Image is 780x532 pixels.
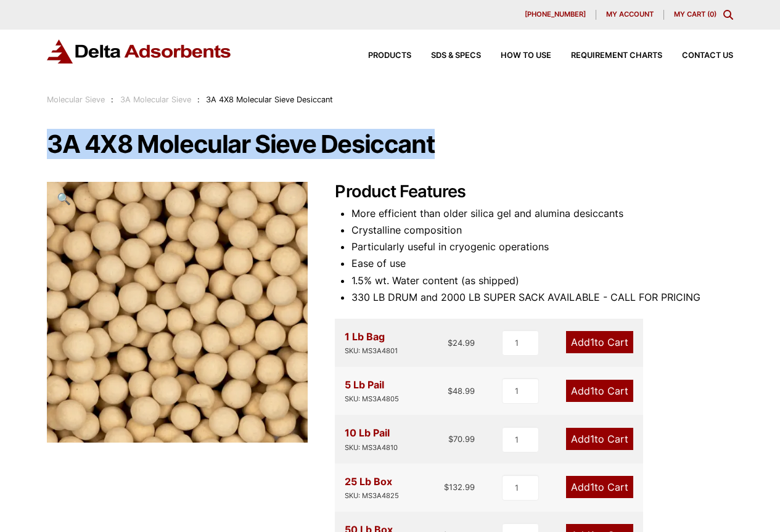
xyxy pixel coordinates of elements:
[501,52,551,60] span: How to Use
[351,272,733,289] li: 1.5% wt. Water content (as shipped)
[448,338,453,348] span: $
[444,482,475,492] bdi: 132.99
[566,380,633,402] a: Add1to Cart
[448,434,475,444] bdi: 70.99
[674,10,716,18] a: My Cart (0)
[345,425,398,453] div: 10 Lb Pail
[345,377,399,405] div: 5 Lb Pail
[525,11,586,18] span: [PHONE_NUMBER]
[111,95,113,104] span: :
[345,473,399,502] div: 25 Lb Box
[411,52,481,60] a: SDS & SPECS
[590,336,594,348] span: 1
[596,10,664,20] a: My account
[197,95,200,104] span: :
[345,345,398,357] div: SKU: MS3A4801
[345,490,399,502] div: SKU: MS3A4825
[351,255,733,272] li: Ease of use
[47,95,105,104] a: Molecular Sieve
[723,10,733,20] div: Toggle Modal Content
[345,393,399,405] div: SKU: MS3A4805
[606,11,654,18] span: My account
[351,289,733,306] li: 330 LB DRUM and 2000 LB SUPER SACK AVAILABLE - CALL FOR PRICING
[368,52,411,60] span: Products
[515,10,596,20] a: [PHONE_NUMBER]
[566,476,633,498] a: Add1to Cart
[345,329,398,357] div: 1 Lb Bag
[448,386,475,396] bdi: 48.99
[590,433,594,445] span: 1
[448,434,453,444] span: $
[682,52,733,60] span: Contact Us
[571,52,662,60] span: Requirement Charts
[47,131,733,157] h1: 3A 4X8 Molecular Sieve Desiccant
[335,182,733,202] h2: Product Features
[448,386,453,396] span: $
[710,10,714,18] span: 0
[348,52,411,60] a: Products
[206,95,333,104] span: 3A 4X8 Molecular Sieve Desiccant
[47,39,232,63] img: Delta Adsorbents
[47,182,81,216] a: View full-screen image gallery
[351,222,733,239] li: Crystalline composition
[345,442,398,454] div: SKU: MS3A4810
[57,192,71,205] span: 🔍
[431,52,481,60] span: SDS & SPECS
[566,428,633,450] a: Add1to Cart
[444,482,449,492] span: $
[590,385,594,397] span: 1
[120,95,191,104] a: 3A Molecular Sieve
[662,52,733,60] a: Contact Us
[590,481,594,493] span: 1
[448,338,475,348] bdi: 24.99
[481,52,551,60] a: How to Use
[351,205,733,222] li: More efficient than older silica gel and alumina desiccants
[351,239,733,255] li: Particularly useful in cryogenic operations
[551,52,662,60] a: Requirement Charts
[566,331,633,353] a: Add1to Cart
